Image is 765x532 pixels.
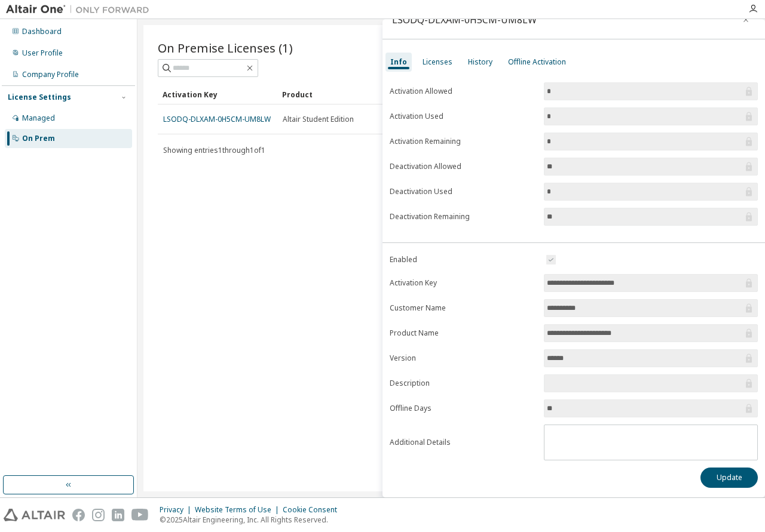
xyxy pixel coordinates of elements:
label: Deactivation Used [390,187,537,196]
label: Additional Details [390,438,537,447]
div: Licenses [423,57,452,67]
img: facebook.svg [72,509,85,521]
span: Showing entries 1 through 1 of 1 [163,145,265,155]
label: Activation Used [390,112,537,121]
img: altair_logo.svg [4,509,65,521]
div: History [468,57,492,67]
label: Deactivation Allowed [390,162,537,171]
img: Altair One [6,4,155,16]
label: Enabled [390,255,537,265]
img: instagram.svg [92,509,105,521]
div: User Profile [22,48,63,58]
div: On Prem [22,134,55,143]
div: Website Terms of Use [195,505,283,515]
img: linkedin.svg [112,509,124,521]
div: Cookie Consent [283,505,344,515]
div: Product [282,85,392,104]
label: Activation Remaining [390,137,537,146]
img: youtube.svg [131,509,149,521]
span: On Premise Licenses (1) [158,39,293,56]
div: Offline Activation [508,57,566,67]
div: License Settings [8,93,71,102]
p: © 2025 Altair Engineering, Inc. All Rights Reserved. [160,515,344,525]
div: LSODQ-DLXAM-0H5CM-UM8LW [392,15,537,24]
label: Activation Allowed [390,87,537,96]
label: Description [390,379,537,388]
div: Managed [22,113,55,123]
div: Company Profile [22,70,79,79]
label: Deactivation Remaining [390,212,537,222]
span: Altair Student Edition [283,115,354,124]
label: Activation Key [390,278,537,288]
label: Offline Days [390,404,537,413]
label: Customer Name [390,303,537,313]
div: Activation Key [163,85,273,104]
label: Product Name [390,328,537,338]
div: Privacy [160,505,195,515]
button: Update [700,468,758,488]
label: Version [390,353,537,363]
div: Dashboard [22,27,62,36]
div: Info [390,57,407,67]
a: LSODQ-DLXAM-0H5CM-UM8LW [163,114,271,124]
